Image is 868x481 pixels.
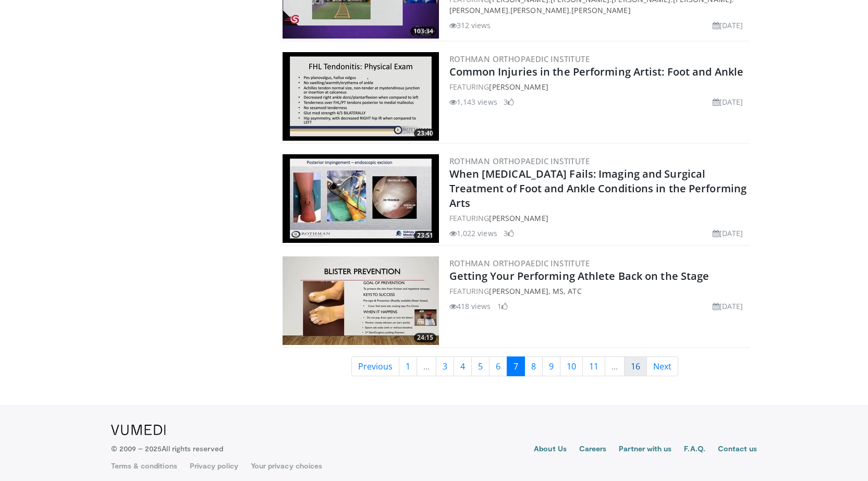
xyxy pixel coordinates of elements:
a: 9 [542,356,560,376]
a: [PERSON_NAME] [571,5,630,15]
a: 3 [436,356,454,376]
li: 3 [504,228,514,239]
a: 24:15 [283,256,439,345]
li: 1 [497,301,508,312]
a: 11 [582,356,605,376]
a: Privacy policy [190,461,238,471]
img: fe9cb578-0efd-4c0d-8bf2-fb45e2f39c53.300x170_q85_crop-smart_upscale.jpg [283,154,439,243]
nav: Search results pages [280,356,750,376]
li: 3 [504,96,514,107]
a: When [MEDICAL_DATA] Fails: Imaging and Surgical Treatment of Foot and Ankle Conditions in the Per... [449,167,747,210]
a: 6 [489,356,507,376]
a: 1 [399,356,417,376]
span: 23:40 [414,129,436,138]
a: Partner with us [619,443,671,456]
a: 5 [471,356,490,376]
span: All rights reserved [162,444,223,453]
img: VuMedi Logo [111,425,166,435]
a: Rothman Orthopaedic Institute [449,258,590,268]
a: Rothman Orthopaedic Institute [449,156,590,166]
a: Next [646,356,678,376]
li: [DATE] [713,301,743,312]
a: 23:40 [283,52,439,141]
a: [PERSON_NAME] [489,82,548,92]
a: F.A.Q. [684,443,705,456]
li: 1,022 views [449,228,497,239]
a: Contact us [718,443,757,456]
a: About Us [534,443,567,456]
img: c7409758-0933-4800-8394-6001db51db8f.300x170_q85_crop-smart_upscale.jpg [283,256,439,345]
a: Rothman Orthopaedic Institute [449,54,590,64]
li: [DATE] [713,228,743,239]
img: bcdc3080-324d-470b-a662-5b3f8e79094e.300x170_q85_crop-smart_upscale.jpg [283,52,439,141]
a: 10 [560,356,583,376]
a: 23:51 [283,154,439,243]
li: 418 views [449,301,491,312]
div: FEATURING [449,286,748,297]
div: FEATURING [449,81,748,92]
li: [DATE] [713,96,743,107]
li: 1,143 views [449,96,497,107]
a: [PERSON_NAME] [510,5,569,15]
a: Getting Your Performing Athlete Back on the Stage [449,269,710,283]
a: Terms & conditions [111,461,177,471]
span: 103:34 [410,27,436,36]
a: [PERSON_NAME] [489,213,548,223]
a: Careers [579,443,607,456]
a: 7 [507,356,525,376]
span: 23:51 [414,231,436,240]
a: 4 [454,356,472,376]
a: Your privacy choices [251,461,322,471]
li: [DATE] [713,20,743,31]
a: 16 [624,356,647,376]
a: [PERSON_NAME], MS, ATC [489,286,581,296]
a: [PERSON_NAME] [449,5,508,15]
a: Common Injuries in the Performing Artist: Foot and Ankle [449,65,744,79]
li: 312 views [449,20,491,31]
div: FEATURING [449,213,748,224]
a: Previous [351,356,399,376]
a: 8 [524,356,543,376]
span: 24:15 [414,333,436,342]
p: © 2009 – 2025 [111,443,223,454]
